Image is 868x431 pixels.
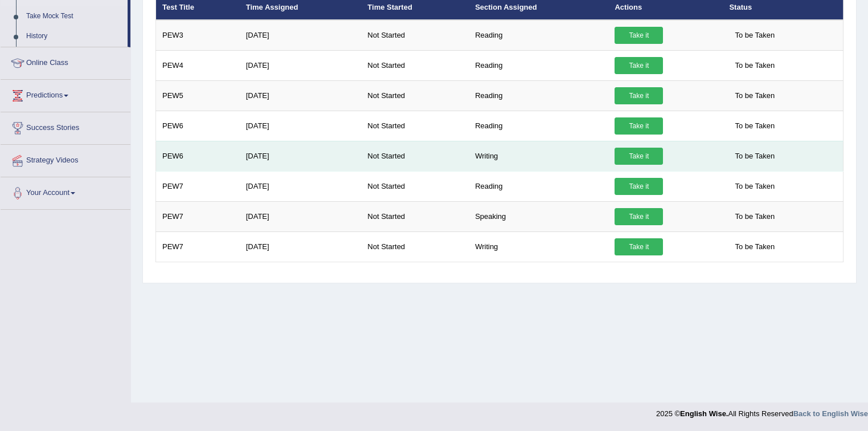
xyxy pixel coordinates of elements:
td: [DATE] [240,111,362,141]
td: PEW7 [156,171,240,201]
td: PEW4 [156,50,240,80]
td: [DATE] [240,171,362,201]
td: Reading [469,111,608,141]
a: Take Mock Test [21,6,128,27]
td: Speaking [469,201,608,231]
td: [DATE] [240,231,362,262]
a: Your Account [1,177,130,206]
td: Not Started [361,231,469,262]
td: Writing [469,231,608,262]
td: PEW7 [156,231,240,262]
td: [DATE] [240,20,362,51]
td: PEW6 [156,141,240,171]
a: Predictions [1,80,130,108]
div: 2025 © All Rights Reserved [656,402,868,419]
a: Strategy Videos [1,145,130,173]
td: [DATE] [240,50,362,80]
td: [DATE] [240,201,362,231]
td: PEW6 [156,111,240,141]
td: Not Started [361,20,469,51]
a: History [21,26,128,47]
span: To be Taken [729,238,780,255]
span: To be Taken [729,148,780,165]
a: Take it [615,87,663,104]
td: PEW3 [156,20,240,51]
span: To be Taken [729,117,780,135]
a: Take it [615,178,663,195]
a: Take it [615,57,663,74]
td: Not Started [361,50,469,80]
td: Not Started [361,111,469,141]
a: Take it [615,208,663,225]
a: Success Stories [1,112,130,141]
span: To be Taken [729,27,780,44]
td: Not Started [361,141,469,171]
a: Back to English Wise [793,409,868,418]
td: Reading [469,80,608,111]
td: Reading [469,50,608,80]
span: To be Taken [729,57,780,74]
td: PEW7 [156,201,240,231]
td: Not Started [361,80,469,111]
td: Reading [469,171,608,201]
strong: English Wise. [680,409,728,418]
td: PEW5 [156,80,240,111]
span: To be Taken [729,208,780,225]
td: Writing [469,141,608,171]
a: Take it [615,148,663,165]
span: To be Taken [729,178,780,195]
td: [DATE] [240,80,362,111]
td: [DATE] [240,141,362,171]
span: To be Taken [729,87,780,104]
td: Not Started [361,171,469,201]
a: Take it [615,238,663,255]
td: Reading [469,20,608,51]
a: Take it [615,117,663,135]
a: Online Class [1,47,130,76]
a: Take it [615,27,663,44]
td: Not Started [361,201,469,231]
